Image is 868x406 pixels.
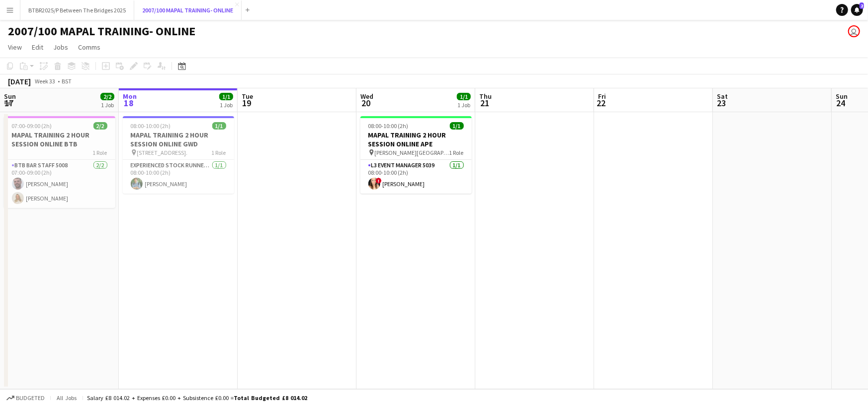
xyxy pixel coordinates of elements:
[62,77,72,85] div: BST
[123,160,234,194] app-card-role: Experienced Stock Runner 50121/108:00-10:00 (2h)[PERSON_NAME]
[715,97,728,109] span: 23
[123,92,137,101] span: Mon
[836,92,848,101] span: Sun
[234,394,307,402] span: Total Budgeted £8 014.02
[121,97,137,109] span: 18
[53,43,68,52] span: Jobs
[101,101,114,109] div: 1 Job
[376,178,382,184] span: !
[478,97,492,109] span: 21
[360,92,373,101] span: Wed
[93,122,107,130] span: 2/2
[449,149,464,156] span: 1 Role
[131,122,171,130] span: 08:00-10:00 (2h)
[360,160,472,194] app-card-role: L3 Event Manager 50391/108:00-10:00 (2h)![PERSON_NAME]
[137,149,188,156] span: [STREET_ADDRESS].
[212,149,226,156] span: 1 Role
[450,122,464,130] span: 1/1
[457,101,470,109] div: 1 Job
[123,116,234,194] app-job-card: 08:00-10:00 (2h)1/1MAPAL TRAINING 2 HOUR SESSION ONLINE GWD [STREET_ADDRESS].1 RoleExperienced St...
[2,97,16,109] span: 17
[360,116,472,194] app-job-card: 08:00-10:00 (2h)1/1MAPAL TRAINING 2 HOUR SESSION ONLINE APE [PERSON_NAME][GEOGRAPHIC_DATA]1 RoleL...
[479,92,492,101] span: Thu
[375,149,449,156] span: [PERSON_NAME][GEOGRAPHIC_DATA]
[834,97,848,109] span: 24
[12,122,52,130] span: 07:00-09:00 (2h)
[100,93,114,100] span: 2/2
[55,394,79,402] span: All jobs
[16,395,45,402] span: Budgeted
[4,92,16,101] span: Sun
[598,92,606,101] span: Fri
[851,4,863,16] a: 2
[8,76,31,86] div: [DATE]
[32,43,43,52] span: Edit
[240,97,253,109] span: 19
[5,393,46,404] button: Budgeted
[123,131,234,148] h3: MAPAL TRAINING 2 HOUR SESSION ONLINE GWD
[78,43,100,52] span: Comms
[93,149,107,156] span: 1 Role
[134,0,242,20] button: 2007/100 MAPAL TRAINING- ONLINE
[8,43,22,52] span: View
[848,25,860,37] app-user-avatar: Amy Cane
[360,131,472,148] h3: MAPAL TRAINING 2 HOUR SESSION ONLINE APE
[28,41,47,54] a: Edit
[359,97,373,109] span: 20
[860,2,864,9] span: 2
[4,116,115,208] app-job-card: 07:00-09:00 (2h)2/2MAPAL TRAINING 2 HOUR SESSION ONLINE BTB1 RoleBTB Bar Staff 50082/207:00-09:00...
[212,122,226,130] span: 1/1
[49,41,72,54] a: Jobs
[20,0,134,20] button: BTBR2025/P Between The Bridges 2025
[220,101,233,109] div: 1 Job
[4,160,115,208] app-card-role: BTB Bar Staff 50082/207:00-09:00 (2h)[PERSON_NAME][PERSON_NAME]
[219,93,233,100] span: 1/1
[717,92,728,101] span: Sat
[4,41,26,54] a: View
[33,77,58,85] span: Week 33
[8,24,195,39] h1: 2007/100 MAPAL TRAINING- ONLINE
[457,93,471,100] span: 1/1
[74,41,104,54] a: Comms
[4,131,115,148] h3: MAPAL TRAINING 2 HOUR SESSION ONLINE BTB
[242,92,253,101] span: Tue
[597,97,606,109] span: 22
[368,122,409,130] span: 08:00-10:00 (2h)
[87,394,307,402] div: Salary £8 014.02 + Expenses £0.00 + Subsistence £0.00 =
